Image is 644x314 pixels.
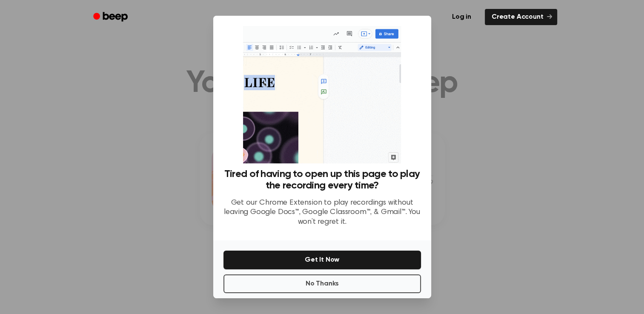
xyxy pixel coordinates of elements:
[223,168,421,191] h3: Tired of having to open up this page to play the recording every time?
[223,251,421,269] button: Get It Now
[444,7,480,27] a: Log in
[223,198,421,227] p: Get our Chrome Extension to play recordings without leaving Google Docs™, Google Classroom™, & Gm...
[223,274,421,293] button: No Thanks
[485,9,557,25] a: Create Account
[243,26,401,163] img: Beep extension in action
[87,9,135,26] a: Beep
